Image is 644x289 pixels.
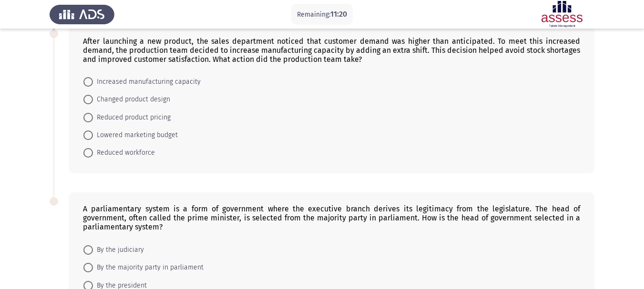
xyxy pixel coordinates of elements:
[93,262,204,273] span: By the majority party in parliament
[83,37,580,64] div: After launching a new product, the sales department noticed that customer demand was higher than ...
[93,112,171,123] span: Reduced product pricing
[83,204,580,231] div: A parliamentary system is a form of government where the executive branch derives its legitimacy ...
[93,94,170,105] span: Changed product design
[93,76,201,88] span: Increased manufacturing capacity
[93,130,178,141] span: Lowered marketing budget
[93,244,144,256] span: By the judiciary
[330,10,347,19] span: 11:20
[530,1,594,28] img: Assessment logo of ASSESS English Language Assessment (3 Module) (Ba - IB)
[93,147,155,159] span: Reduced workforce
[50,1,114,28] img: Assess Talent Management logo
[297,9,347,20] p: Remaining:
